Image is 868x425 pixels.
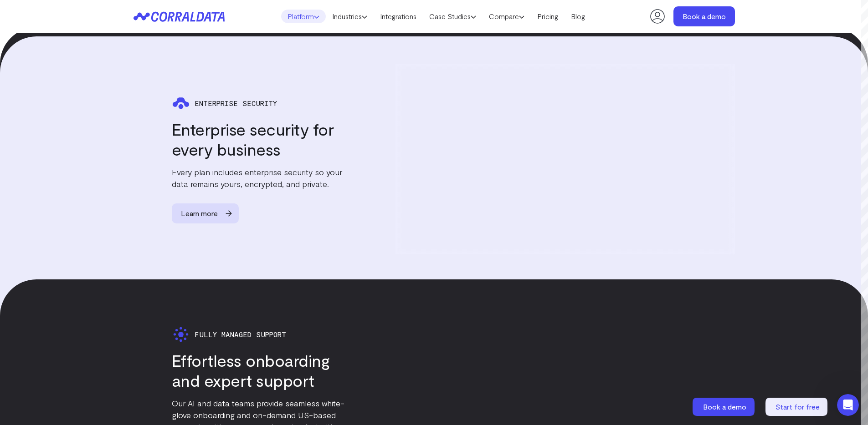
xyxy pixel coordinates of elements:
a: Book a demo [673,6,735,26]
p: Every plan includes enterprise security so your data remains yours, encrypted, and private. [172,167,352,190]
a: Industries [326,10,374,23]
a: Compare [483,10,531,23]
a: Blog [565,10,591,23]
a: Pricing [531,10,565,23]
span: Enterprise Security [195,100,277,108]
span: Book a demo [703,402,746,411]
h3: Effortless onboarding and expert support [172,350,352,390]
h3: Enterprise security for every business [172,120,352,160]
a: Book a demo [693,398,756,416]
iframe: Intercom live chat [837,394,859,416]
a: Platform [281,10,326,23]
span: Start for free [776,402,820,411]
a: Integrations [374,10,423,23]
a: Case Studies [423,10,483,23]
a: Learn more [172,204,247,224]
span: Fully Managed Support [195,330,286,339]
a: Start for free [765,398,829,416]
span: Learn more [172,204,227,224]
